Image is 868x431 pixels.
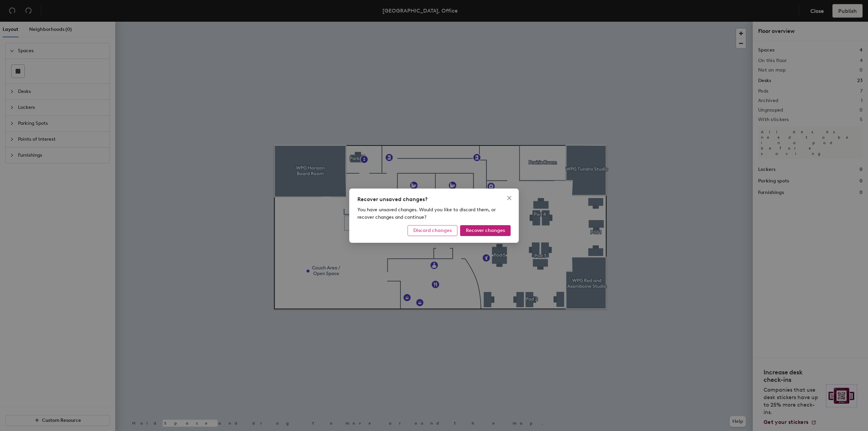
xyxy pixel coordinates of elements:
[504,195,515,201] span: Close
[460,225,511,236] button: Recover changes
[408,225,457,236] button: Discard changes
[357,207,496,220] span: You have unsaved changes. Would you like to discard them, or recover changes and continue?
[413,228,452,233] span: Discard changes
[466,228,505,233] span: Recover changes
[507,195,512,201] span: close
[357,195,511,203] div: Recover unsaved changes?
[504,193,515,203] button: Close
